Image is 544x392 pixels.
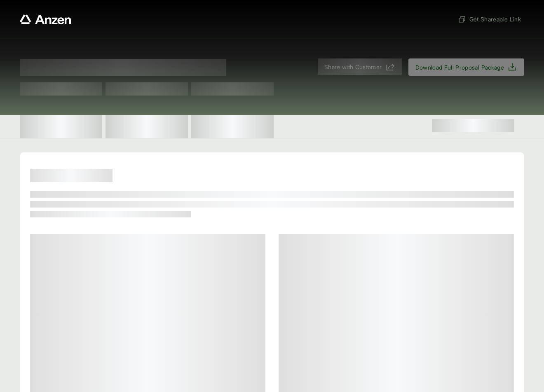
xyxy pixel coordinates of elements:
a: Anzen website [20,14,71,24]
span: Test [191,82,274,96]
button: Get Shareable Link [455,12,524,27]
span: Get Shareable Link [458,15,521,23]
span: Test [20,82,102,96]
span: Test [106,82,188,96]
span: Share with Customer [324,63,382,71]
span: Proposal for [20,59,226,76]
